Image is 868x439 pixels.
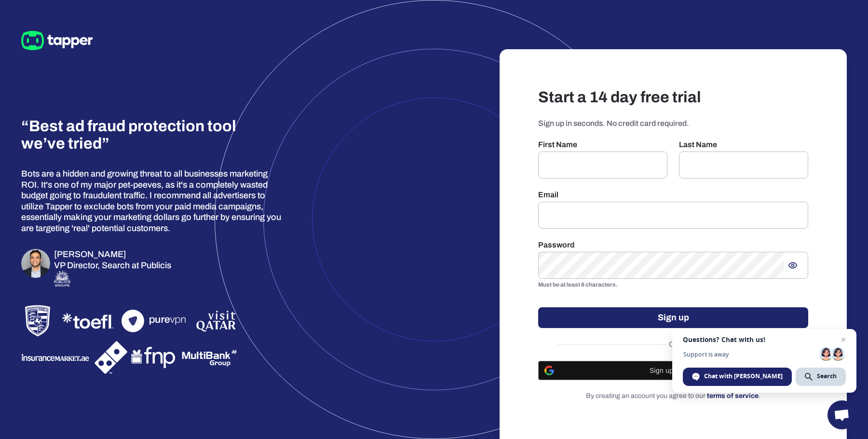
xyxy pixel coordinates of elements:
[21,168,284,233] p: Bots are a hidden and growing threat to all businesses marketing ROI. It's one of my major pet-pe...
[21,304,54,337] img: Porsche
[21,118,241,153] h3: “Best ad fraud protection tool we’ve tried”
[817,372,837,381] span: Search
[538,280,808,290] p: Must be at least 8 characters.
[538,392,808,400] p: By creating an account you agree to our .
[704,372,783,381] span: Chat with [PERSON_NAME]
[21,249,50,278] img: Omar Zahriyeh
[538,190,808,200] p: Email
[538,307,808,328] button: Sign up
[827,400,856,429] div: Open chat
[838,334,849,345] span: Close chat
[21,351,91,364] img: InsuranceMarket
[54,249,171,260] h6: [PERSON_NAME]
[54,271,70,287] img: Publicis
[95,341,127,374] img: Dominos
[538,119,808,128] p: Sign up in seconds. No credit card required.
[666,340,680,349] span: Or
[58,309,118,333] img: TOEFL
[784,257,801,274] button: Show password
[683,351,816,358] span: Support is away
[195,309,237,333] img: VisitQatar
[54,260,171,271] p: VP Director, Search at Publicis
[707,392,759,399] a: terms of service
[122,310,191,332] img: PureVPN
[538,361,808,380] button: Sign up with Google
[538,88,808,107] h3: Start a 14 day free trial
[181,345,237,370] img: Multibank
[683,368,792,386] div: Chat with Tamar
[683,336,846,343] span: Questions? Chat with us!
[538,240,808,250] p: Password
[560,367,802,374] span: Sign up with Google
[679,140,808,150] p: Last Name
[131,344,177,371] img: FNP
[796,368,846,386] div: Search
[538,140,667,150] p: First Name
